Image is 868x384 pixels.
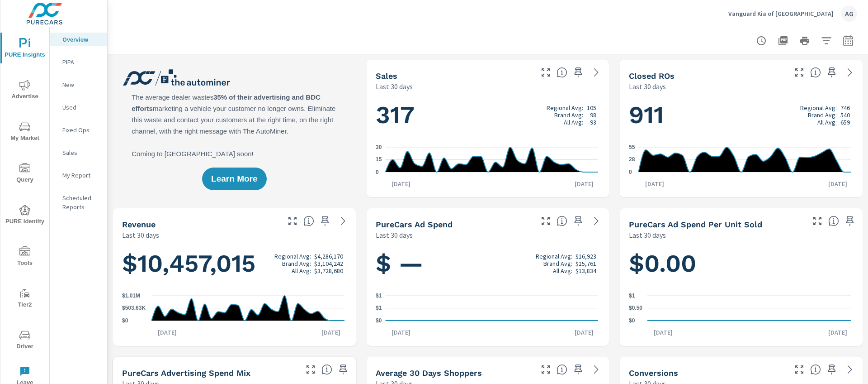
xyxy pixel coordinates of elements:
[564,119,583,126] p: All Avg:
[843,362,857,377] a: See more details in report
[568,179,600,188] p: [DATE]
[822,179,854,188] p: [DATE]
[629,71,675,81] h5: Closed ROs
[376,317,382,324] text: $0
[314,260,343,267] p: $3,104,242
[576,260,596,267] p: $15,761
[629,220,762,229] h5: PureCars Ad Spend Per Unit Sold
[629,293,635,299] text: $1
[315,328,347,337] p: [DATE]
[376,169,379,175] text: 0
[792,65,807,80] button: Make Fullscreen
[3,330,47,352] span: Driver
[538,214,553,228] button: Make Fullscreen
[817,119,837,126] p: All Avg:
[122,248,347,279] h1: $10,457,015
[376,71,397,81] h5: Sales
[843,214,857,228] span: Save this to your personalized report
[792,362,807,377] button: Make Fullscreen
[810,67,821,78] span: Number of Repair Orders Closed by the selected dealership group over the selected time range. [So...
[376,293,382,299] text: $1
[728,10,834,18] p: Vanguard Kia of [GEOGRAPHIC_DATA]
[3,246,47,269] span: Tools
[62,171,100,180] p: My Report
[122,317,128,324] text: $0
[62,35,100,44] p: Overview
[50,55,107,69] div: PIPA
[151,328,183,337] p: [DATE]
[840,111,850,119] p: 540
[376,100,600,130] h1: 317
[62,103,100,112] p: Used
[122,230,159,240] p: Last 30 days
[122,220,156,229] h5: Revenue
[314,267,343,274] p: $3,728,680
[589,214,604,228] a: See more details in report
[629,156,635,163] text: 28
[828,216,839,226] span: Average cost of advertising per each vehicle sold at the dealer over the selected date range. The...
[292,267,311,274] p: All Avg:
[639,179,670,188] p: [DATE]
[571,65,585,80] span: Save this to your personalized report
[202,168,266,190] button: Learn More
[50,146,107,159] div: Sales
[50,78,107,91] div: New
[376,368,482,378] h5: Average 30 Days Shoppers
[3,288,47,310] span: Tier2
[376,144,382,150] text: 30
[843,65,857,80] a: See more details in report
[587,104,596,111] p: 105
[547,104,583,111] p: Regional Avg:
[62,58,100,67] p: PIPA
[3,205,47,227] span: PURE Identity
[376,248,600,279] h1: $ —
[376,230,413,240] p: Last 30 days
[336,214,350,228] a: See more details in report
[557,67,567,78] span: Number of vehicles sold by the dealership over the selected date range. [Source: This data is sou...
[774,32,792,50] button: "Export Report to PDF"
[647,328,679,337] p: [DATE]
[321,364,332,375] span: This table looks at how you compare to the amount of budget you spend per channel as opposed to y...
[50,33,107,46] div: Overview
[571,362,585,377] span: Save this to your personalized report
[840,119,850,126] p: 659
[318,214,332,228] span: Save this to your personalized report
[303,362,318,377] button: Make Fullscreen
[568,328,600,337] p: [DATE]
[385,179,417,188] p: [DATE]
[285,214,300,228] button: Make Fullscreen
[629,81,666,92] p: Last 30 days
[629,305,642,312] text: $0.50
[629,248,854,279] h1: $0.00
[589,65,604,80] a: See more details in report
[576,253,596,260] p: $16,923
[385,328,417,337] p: [DATE]
[538,362,553,377] button: Make Fullscreen
[810,364,821,375] span: The number of dealer-specified goals completed by a visitor. [Source: This data is provided by th...
[3,38,47,60] span: PURE Insights
[810,214,825,228] button: Make Fullscreen
[629,100,854,130] h1: 911
[808,111,837,119] p: Brand Avg:
[589,362,604,377] a: See more details in report
[50,191,107,214] div: Scheduled Reports
[376,305,382,312] text: $1
[3,80,47,102] span: Advertise
[571,214,585,228] span: Save this to your personalized report
[376,81,413,92] p: Last 30 days
[122,293,140,299] text: $1.01M
[817,32,835,50] button: Apply Filters
[50,123,107,137] div: Fixed Ops
[590,111,596,119] p: 98
[629,144,635,150] text: 55
[3,121,47,144] span: My Market
[536,253,572,260] p: Regional Avg:
[796,32,814,50] button: Print Report
[336,362,350,377] span: Save this to your personalized report
[554,111,583,119] p: Brand Avg:
[274,253,311,260] p: Regional Avg:
[800,104,837,111] p: Regional Avg:
[557,364,567,375] span: A rolling 30 day total of daily Shoppers on the dealership website, averaged over the selected da...
[825,362,839,377] span: Save this to your personalized report
[62,80,100,89] p: New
